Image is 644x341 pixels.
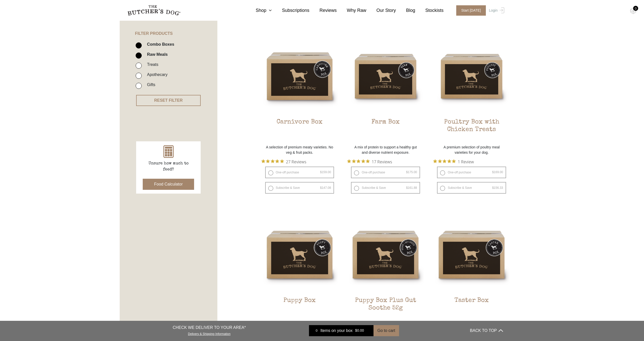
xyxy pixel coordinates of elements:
[415,7,444,14] a: Stockists
[320,170,331,174] bdi: 159.00
[320,328,352,334] span: Items on your box
[309,325,373,336] a: 0 Items on your box $0.00
[373,325,399,336] button: Go to cart
[309,7,337,14] a: Reviews
[265,167,334,178] label: One-off purchase
[337,7,366,14] a: Why Raw
[433,158,474,165] button: Rated 5 out of 5 stars from 1 reviews. Jump to reviews.
[313,328,320,333] div: 0
[120,13,217,36] h4: FILTER PRODUCTS
[347,38,424,142] a: Farm BoxFarm Box
[144,61,158,68] label: Treats
[451,5,488,16] a: Start [DATE]
[143,161,194,173] p: Unsure how much to feed?
[492,170,494,174] span: $
[347,118,424,142] h2: Farm Box
[272,7,309,14] a: Subscriptions
[261,38,338,114] img: Carnivore Box
[433,38,510,114] img: Poultry Box with Chicken Treats
[144,71,168,78] label: Apothecary
[433,118,510,142] h2: Poultry Box with Chicken Treats
[188,331,231,336] a: Delivery & Shipping Information
[633,6,638,11] div: 0
[144,81,155,88] label: Gifts
[320,186,322,190] span: $
[261,158,306,165] button: Rated 4.9 out of 5 stars from 27 reviews. Jump to reviews.
[261,297,338,321] h2: Puppy Box
[265,182,334,194] label: Subscribe & Save
[347,297,424,321] h2: Puppy Box Plus Gut Soothe 52g
[261,216,338,293] img: Puppy Box
[245,7,272,14] a: Shop
[433,297,510,321] h2: Taster Box
[347,216,424,321] a: Puppy Box Plus Gut Soothe 52gPuppy Box Plus Gut Soothe 52g
[320,170,322,174] span: $
[347,216,424,293] img: Puppy Box Plus Gut Soothe 52g
[488,5,504,16] a: Login
[355,329,364,333] bdi: 0.00
[144,51,168,58] label: Raw Meals
[406,170,417,174] bdi: 175.00
[261,118,338,142] h2: Carnivore Box
[347,38,424,114] img: Farm Box
[406,186,408,190] span: $
[261,145,338,155] p: A selection of premium meaty varieties. No veg & fruit packs.
[492,186,503,190] bdi: 156.33
[347,145,424,155] p: A mix of protein to support a healthy gut and diverse nutrient exposure.
[433,216,510,293] img: Taster Box
[437,182,506,194] label: Subscribe & Save
[286,158,306,165] span: 27 Reviews
[320,186,331,190] bdi: 147.08
[261,216,338,321] a: Puppy BoxPuppy Box
[492,186,494,190] span: $
[456,5,486,16] span: Start [DATE]
[433,38,510,142] a: Poultry Box with Chicken TreatsPoultry Box with Chicken Treats
[470,325,503,337] button: BACK TO TOP
[458,158,474,165] span: 1 Review
[351,167,420,178] label: One-off purchase
[396,7,415,14] a: Blog
[347,158,392,165] button: Rated 4.9 out of 5 stars from 17 reviews. Jump to reviews.
[406,186,417,190] bdi: 161.88
[630,8,636,14] img: TBD_Cart-Empty.png
[433,216,510,321] a: Taster BoxTaster Box
[355,329,357,333] span: $
[366,7,396,14] a: Our Story
[173,325,246,331] p: CHECK WE DELIVER TO YOUR AREA*
[136,95,201,106] button: RESET FILTER
[143,179,194,190] button: Food Calculator
[433,145,510,155] p: A premium selection of poultry meal varieties for your dog.
[437,167,506,178] label: One-off purchase
[406,170,408,174] span: $
[261,38,338,142] a: Carnivore BoxCarnivore Box
[492,170,503,174] bdi: 169.00
[351,182,420,194] label: Subscribe & Save
[144,41,174,48] label: Combo Boxes
[372,158,392,165] span: 17 Reviews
